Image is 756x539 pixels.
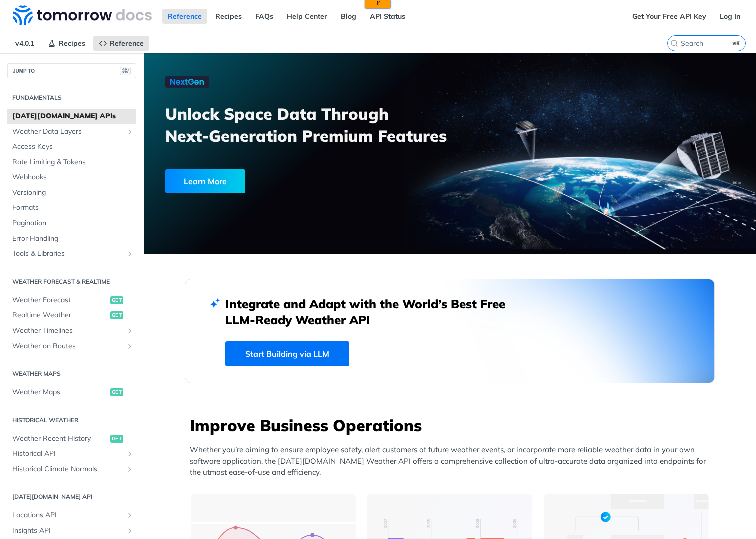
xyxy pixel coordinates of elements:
[126,450,134,458] button: Show subpages for Historical API
[7,446,136,461] a: Historical APIShow subpages for Historical API
[250,9,279,24] a: FAQs
[7,293,136,308] a: Weather Forecastget
[126,465,134,473] button: Show subpages for Historical Climate Normals
[110,435,123,443] span: get
[7,492,136,501] h2: [DATE][DOMAIN_NAME] API
[12,387,108,397] span: Weather Maps
[7,369,136,378] h2: Weather Maps
[59,39,85,48] span: Recipes
[165,169,401,193] a: Learn More
[730,38,743,48] kbd: ⌘K
[12,526,123,536] span: Insights API
[7,200,136,215] a: Formats
[7,246,136,261] a: Tools & LibrariesShow subpages for Tools & Libraries
[12,127,123,137] span: Weather Data Layers
[7,385,136,400] a: Weather Mapsget
[7,416,136,425] h2: Historical Weather
[126,342,134,350] button: Show subpages for Weather on Routes
[12,111,134,121] span: [DATE][DOMAIN_NAME] APIs
[190,414,715,436] h3: Improve Business Operations
[210,9,247,24] a: Recipes
[7,431,136,446] a: Weather Recent Historyget
[12,510,123,520] span: Locations API
[281,9,333,24] a: Help Center
[126,327,134,335] button: Show subpages for Weather Timelines
[7,339,136,354] a: Weather on RoutesShow subpages for Weather on Routes
[93,36,149,51] a: Reference
[225,341,349,366] a: Start Building via LLM
[7,93,136,102] h2: Fundamentals
[7,508,136,523] a: Locations APIShow subpages for Locations API
[7,124,136,139] a: Weather Data LayersShow subpages for Weather Data Layers
[7,231,136,246] a: Error Handling
[7,323,136,338] a: Weather TimelinesShow subpages for Weather Timelines
[165,169,245,193] div: Learn More
[162,9,207,24] a: Reference
[7,170,136,185] a: Webhooks
[12,188,134,198] span: Versioning
[7,185,136,200] a: Versioning
[7,216,136,231] a: Pagination
[126,128,134,136] button: Show subpages for Weather Data Layers
[7,277,136,286] h2: Weather Forecast & realtime
[12,249,123,259] span: Tools & Libraries
[12,434,108,444] span: Weather Recent History
[126,511,134,519] button: Show subpages for Locations API
[12,295,108,305] span: Weather Forecast
[165,76,209,88] img: NextGen
[7,308,136,323] a: Realtime Weatherget
[7,155,136,170] a: Rate Limiting & Tokens
[7,523,136,538] a: Insights APIShow subpages for Insights API
[12,464,123,474] span: Historical Climate Normals
[12,341,123,351] span: Weather on Routes
[110,388,123,396] span: get
[12,172,134,182] span: Webhooks
[126,527,134,535] button: Show subpages for Insights API
[7,63,136,78] button: JUMP TO⌘/
[120,67,131,75] span: ⌘/
[12,142,134,152] span: Access Keys
[12,234,134,244] span: Error Handling
[670,39,678,47] svg: Search
[12,310,108,320] span: Realtime Weather
[12,157,134,167] span: Rate Limiting & Tokens
[12,449,123,459] span: Historical API
[13,5,152,25] img: Tomorrow.io Weather API Docs
[627,9,712,24] a: Get Your Free API Key
[7,109,136,124] a: [DATE][DOMAIN_NAME] APIs
[7,139,136,154] a: Access Keys
[12,326,123,336] span: Weather Timelines
[12,218,134,228] span: Pagination
[714,9,746,24] a: Log In
[7,462,136,477] a: Historical Climate NormalsShow subpages for Historical Climate Normals
[225,296,520,328] h2: Integrate and Adapt with the World’s Best Free LLM-Ready Weather API
[126,250,134,258] button: Show subpages for Tools & Libraries
[12,203,134,213] span: Formats
[110,39,144,48] span: Reference
[165,103,461,147] h3: Unlock Space Data Through Next-Generation Premium Features
[110,311,123,319] span: get
[335,9,362,24] a: Blog
[190,444,715,478] p: Whether you’re aiming to ensure employee safety, alert customers of future weather events, or inc...
[364,9,411,24] a: API Status
[110,296,123,304] span: get
[10,36,40,51] span: v4.0.1
[42,36,91,51] a: Recipes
